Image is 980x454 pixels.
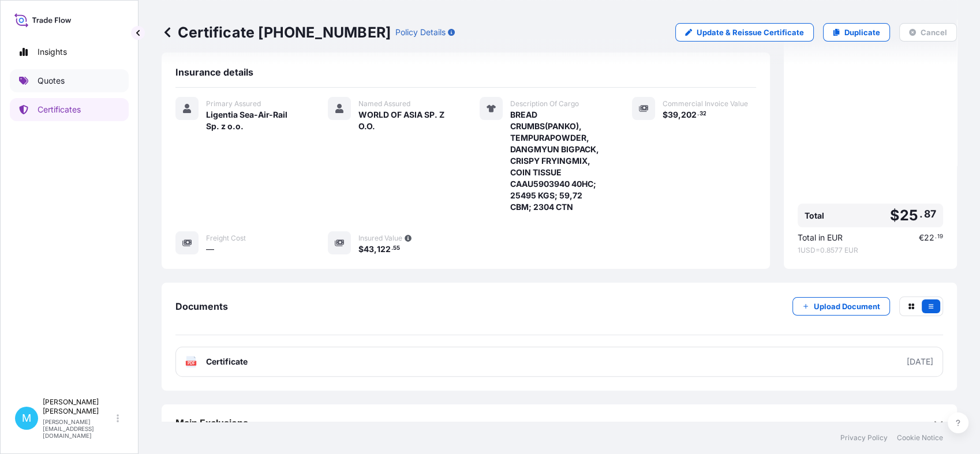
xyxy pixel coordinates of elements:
[798,246,943,255] span: 1 USD = 0.8577 EUR
[43,397,114,416] p: [PERSON_NAME] [PERSON_NAME]
[38,46,67,58] p: Insights
[844,27,880,38] p: Duplicate
[358,245,364,253] span: $
[38,75,65,87] p: Quotes
[510,109,604,213] span: BREAD CRUMBS(PANKO), TEMPURAPOWDER, DANGMYUN BIGPACK, CRISPY FRYINGMIX, COIN TISSUE CAAU5903940 4...
[668,111,678,119] span: 39
[697,112,698,116] span: .
[919,234,924,242] span: €
[678,111,681,119] span: ,
[358,109,452,132] span: WORLD OF ASIA SP. Z O.O.
[937,235,943,239] span: 19
[697,27,804,38] p: Update & Reissue Certificate
[395,27,446,38] p: Policy Details
[358,99,410,108] span: Named Assured
[675,23,814,42] a: Update & Reissue Certificate
[935,235,937,239] span: .
[699,112,706,116] span: 32
[206,99,261,108] span: Primary Assured
[798,232,843,243] span: Total in EUR
[890,208,899,223] span: $
[206,234,246,243] span: Freight Cost
[919,211,923,217] span: .
[206,109,300,132] span: Ligentia Sea-Air-Rail Sp. z o.o.
[924,234,934,242] span: 22
[175,66,253,78] span: Insurance details
[681,111,697,119] span: 202
[663,111,668,119] span: $
[38,104,81,115] p: Certificates
[175,301,228,312] span: Documents
[10,98,129,121] a: Certificates
[921,27,947,38] p: Cancel
[10,69,129,92] a: Quotes
[188,361,195,365] text: PDF
[510,99,579,108] span: Description Of Cargo
[907,356,933,367] div: [DATE]
[899,23,957,42] button: Cancel
[792,297,890,316] button: Upload Document
[358,234,402,243] span: Insured Value
[840,433,888,442] a: Privacy Policy
[374,245,377,253] span: ,
[393,246,400,250] span: 55
[43,418,114,439] p: [PERSON_NAME][EMAIL_ADDRESS][DOMAIN_NAME]
[22,412,31,424] span: M
[897,433,943,442] a: Cookie Notice
[377,245,391,253] span: 122
[805,210,824,222] span: Total
[162,23,391,42] p: Certificate [PHONE_NUMBER]
[206,356,248,367] span: Certificate
[663,99,748,108] span: Commercial Invoice Value
[175,417,248,429] span: Main Exclusions
[814,301,880,312] p: Upload Document
[364,245,374,253] span: 43
[175,409,943,437] div: Main Exclusions
[10,40,129,63] a: Insights
[175,347,943,377] a: PDFCertificate[DATE]
[391,246,392,250] span: .
[823,23,890,42] a: Duplicate
[206,243,214,255] span: —
[924,211,936,217] span: 87
[899,208,918,223] span: 25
